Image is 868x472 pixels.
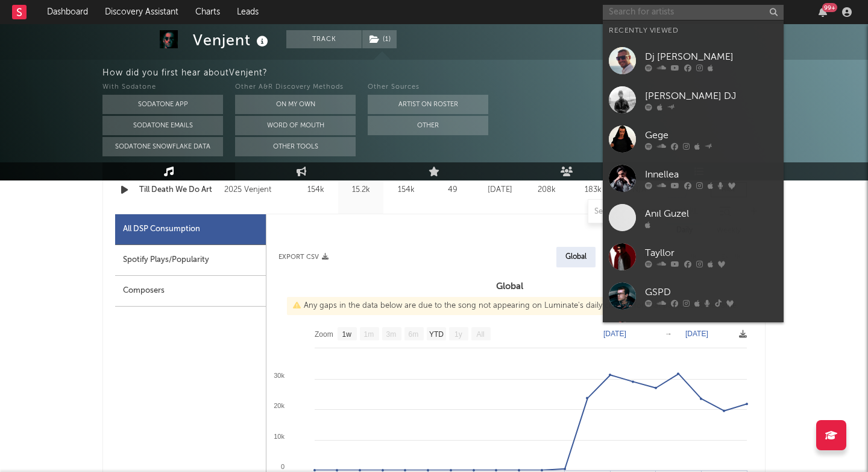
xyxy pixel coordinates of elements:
a: GSPD [603,276,784,316]
button: Sodatone Emails [102,116,223,135]
a: Till Death We Do Art [139,184,218,196]
div: Other Sources [368,80,488,95]
text: YTD [429,330,444,339]
a: DumitrEscu [603,316,784,355]
text: Zoom [315,330,333,339]
a: Innellea [603,159,784,198]
button: Artist on Roster [368,95,488,114]
div: Spotify Plays/Popularity [115,245,266,276]
div: Any gaps in the data below are due to the song not appearing on Luminate's daily chart(s) for tha... [287,297,744,315]
text: 0 [281,463,285,470]
text: [DATE] [685,330,708,338]
div: Other A&R Discovery Methods [235,80,356,95]
div: Tayllor [645,246,778,260]
div: 154k [386,184,426,196]
button: Export CSV [278,254,329,261]
div: 208k [526,184,567,196]
button: Other Tools [235,137,356,156]
div: How did you first hear about Venjent ? [102,66,868,80]
a: Gege [603,120,784,159]
button: Word Of Mouth [235,116,356,135]
button: Other [368,116,488,135]
div: 154k [296,184,335,196]
div: [PERSON_NAME] DJ [645,89,778,103]
button: Track [286,30,362,48]
text: [DATE] [603,330,626,338]
div: 183k [573,184,613,196]
text: 1w [342,330,352,339]
a: Dj [PERSON_NAME] [603,41,784,80]
text: 1m [364,330,374,339]
div: GSPD [645,285,778,299]
div: Innellea [645,167,778,182]
button: 99+ [819,7,827,17]
input: Search for artists [603,5,784,20]
text: → [665,330,672,338]
div: Composers [115,276,266,307]
div: [DATE] [480,184,520,196]
div: 49 [432,184,474,196]
div: 15.2k [341,184,380,196]
a: Anıl Guzel [603,198,784,237]
div: Global [565,250,587,264]
button: On My Own [235,95,356,114]
text: 3m [386,330,397,339]
div: 2025 Venjent [224,183,290,197]
text: All [476,330,484,339]
div: 99 + [822,3,837,12]
div: With Sodatone [102,80,223,95]
div: Recently Viewed [609,24,778,38]
span: ( 1 ) [362,30,397,48]
button: (1) [362,30,397,48]
a: Tayllor [603,237,784,276]
div: Dj [PERSON_NAME] [645,49,778,64]
div: Venjent [193,30,271,50]
text: 1y [454,330,462,339]
text: 6m [409,330,419,339]
button: Sodatone Snowflake Data [102,137,223,156]
text: 10k [274,433,285,440]
div: Anıl Guzel [645,206,778,221]
div: Gege [645,128,778,142]
a: [PERSON_NAME] DJ [603,80,784,120]
input: Search by song name or URL [588,207,715,217]
div: All DSP Consumption [115,214,266,245]
text: 20k [274,402,285,409]
h3: Global [266,279,753,294]
button: Sodatone App [102,95,223,114]
text: 30k [274,372,285,379]
div: All DSP Consumption [123,222,200,237]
